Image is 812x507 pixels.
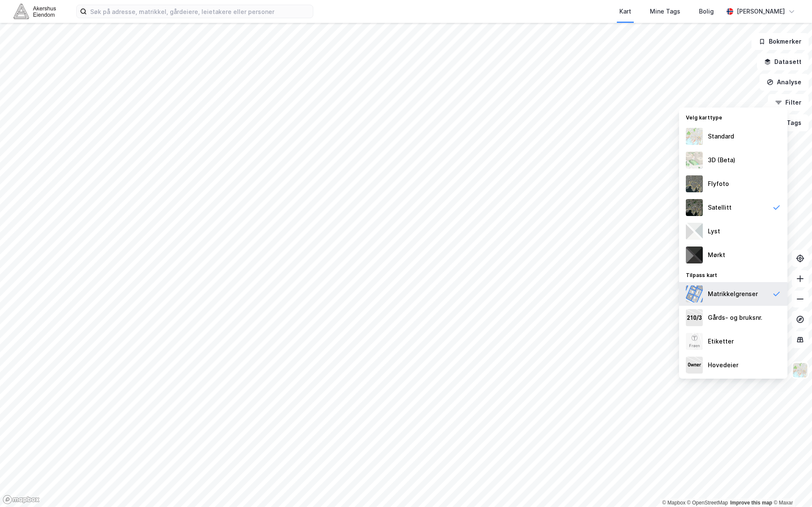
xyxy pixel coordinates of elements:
div: Satellitt [708,202,732,213]
div: Etiketter [708,336,734,346]
img: nCdM7BzjoCAAAAAElFTkSuQmCC [686,247,703,263]
img: Z [792,362,808,378]
img: luj3wr1y2y3+OchiMxRmMxRlscgabnMEmZ7DJGWxyBpucwSZnsMkZbHIGm5zBJmewyRlscgabnMEmZ7DJGWxyBpucwSZnsMkZ... [686,223,703,240]
div: Lyst [708,226,720,236]
div: Hovedeier [708,360,738,370]
img: Z [686,128,703,145]
a: OpenStreetMap [687,500,728,506]
a: Mapbox [662,500,685,506]
div: Mine Tags [650,6,680,17]
a: Improve this map [730,500,772,506]
iframe: Chat Widget [770,466,812,507]
input: Søk på adresse, matrikkel, gårdeiere, leietakere eller personer [87,5,313,18]
div: Kontrollprogram for chat [770,466,812,507]
a: Mapbox homepage [3,495,40,504]
img: Z [686,175,703,192]
div: Flyfoto [708,179,729,189]
div: Matrikkelgrenser [708,289,758,299]
div: 3D (Beta) [708,155,735,165]
div: Kart [619,6,631,17]
div: Standard [708,131,734,141]
button: Tags [769,114,809,131]
button: Filter [768,94,809,111]
div: Bolig [699,6,714,17]
button: Analyse [760,74,809,91]
div: Velg karttype [679,109,787,125]
div: Tilpass kart [679,267,787,282]
div: Mørkt [708,250,725,260]
button: Bokmerker [751,33,809,50]
img: cadastreBorders.cfe08de4b5ddd52a10de.jpeg [686,285,703,302]
img: cadastreKeys.547ab17ec502f5a4ef2b.jpeg [686,309,703,326]
div: Gårds- og bruksnr. [708,313,762,323]
img: majorOwner.b5e170eddb5c04bfeeff.jpeg [686,357,703,374]
button: Datasett [757,53,809,70]
div: [PERSON_NAME] [737,6,785,17]
img: 9k= [686,199,703,216]
img: Z [686,152,703,169]
img: akershus-eiendom-logo.9091f326c980b4bce74ccdd9f866810c.svg [14,4,56,19]
img: Z [686,333,703,350]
